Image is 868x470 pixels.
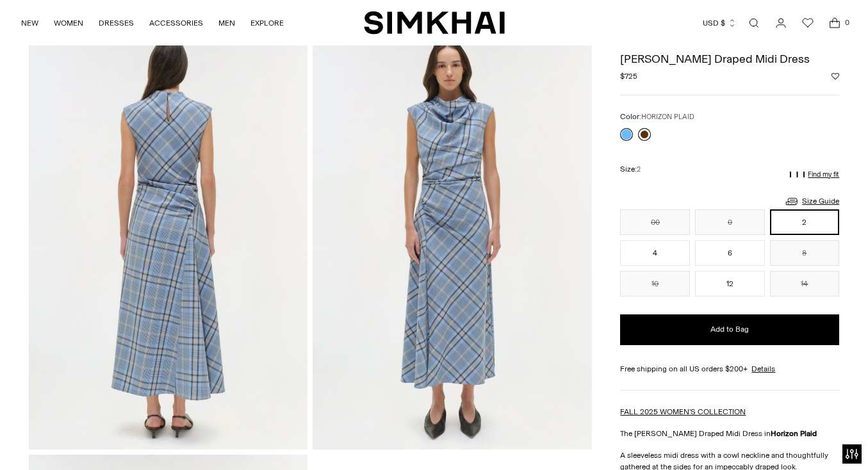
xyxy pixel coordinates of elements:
a: WOMEN [54,9,83,37]
span: 2 [637,165,641,174]
span: HORIZON PLAID [641,113,694,121]
a: EXPLORE [250,9,284,37]
button: Add to Bag [620,314,839,345]
button: 2 [770,209,840,235]
button: 14 [770,271,840,296]
a: Open search modal [741,10,767,36]
button: 0 [695,209,765,235]
a: DRESSES [99,9,134,37]
a: SIMKHAI [364,10,505,35]
strong: Horizon Plaid [771,429,817,438]
button: 6 [695,240,765,266]
span: 0 [841,17,853,28]
a: Open cart modal [822,10,848,36]
a: Size Guide [784,193,839,209]
button: 10 [620,271,690,296]
img: Burke Draped Midi Dress [29,31,308,450]
h1: [PERSON_NAME] Draped Midi Dress [620,53,839,65]
span: $725 [620,70,637,82]
button: 4 [620,240,690,266]
div: Free shipping on all US orders $200+ [620,363,839,375]
button: 8 [770,240,840,266]
a: Wishlist [795,10,821,36]
img: Burke Draped Midi Dress [313,31,592,450]
a: Go to the account page [768,10,794,36]
a: MEN [218,9,235,37]
button: 12 [695,271,765,296]
iframe: Sign Up via Text for Offers [10,421,129,460]
button: USD $ [703,9,737,37]
a: FALL 2025 WOMEN'S COLLECTION [620,407,746,416]
a: Details [751,363,775,375]
span: Add to Bag [710,324,749,335]
button: 00 [620,209,690,235]
a: NEW [21,9,38,37]
a: ACCESSORIES [149,9,203,37]
p: The [PERSON_NAME] Draped Midi Dress in [620,428,839,439]
label: Color: [620,111,694,123]
label: Size: [620,163,641,175]
button: Add to Wishlist [831,72,839,80]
